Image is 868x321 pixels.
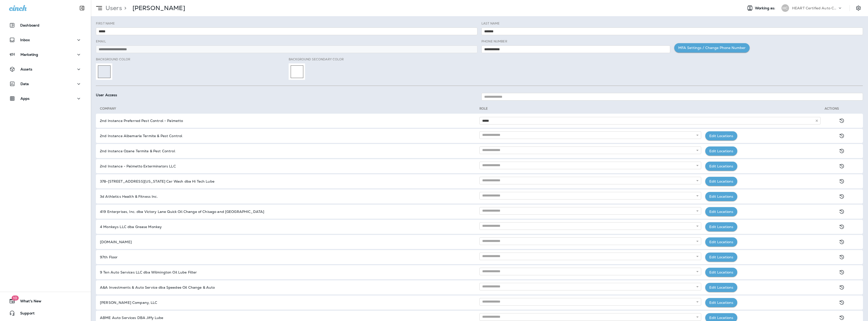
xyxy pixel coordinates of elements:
strong: User Access [96,93,117,97]
td: 419 Enterprises, Inc. dba Victory Lane Quick Oil Change of Chisago and [GEOGRAPHIC_DATA] [96,205,479,219]
span: Working as: [755,6,776,10]
button: View Changelog [837,252,847,262]
th: Role [479,107,825,113]
td: 2nd Instance - Palmetto Exterminators LLC [96,159,479,173]
button: MFA Settings / Change Phone Number [674,43,750,53]
td: 4 Monkeys LLC dba Grease Monkey [96,220,479,234]
button: Apps [5,93,86,104]
button: View Changelog [837,282,847,292]
button: Dashboard [5,20,86,30]
td: 9 Ten Auto Services LLC dba Wilmington Oil Lube Filter [96,265,479,279]
p: Data [20,82,29,86]
button: View Changelog [837,176,847,186]
label: Email [96,39,106,43]
button: View Changelog [837,191,847,202]
button: Inbox [5,35,86,45]
p: Users [103,4,122,12]
button: Assets [5,64,86,74]
p: Assets [20,67,32,71]
button: Edit Locations [705,253,737,262]
label: Phone Number [481,39,507,43]
button: Edit Locations [705,131,737,141]
div: Diego Arriola [132,4,185,12]
button: Support [5,308,86,318]
button: Edit Locations [705,146,737,156]
button: Edit Locations [705,237,737,247]
button: 10What's New [5,296,86,306]
button: Data [5,79,86,89]
p: Dashboard [20,23,39,27]
p: Marketing [20,53,38,57]
span: What's New [15,299,41,305]
p: Apps [20,96,30,101]
button: View Changelog [837,237,847,247]
td: 2nd Instance Ozane Termite & Pest Control [96,144,479,158]
label: Background Color [96,57,130,61]
button: View Changelog [837,116,847,126]
label: Last Name [481,21,500,26]
button: Edit Locations [705,268,737,277]
button: Edit Locations [705,177,737,186]
p: Inbox [20,38,30,42]
td: 3d Athletics Health & Fitness Inc. [96,189,479,204]
button: View Changelog [837,222,847,232]
button: Settings [854,4,863,13]
td: 378-[STREET_ADDRESS][US_STATE] Car Wash dba Hi Tech Lube [96,174,479,188]
button: Edit Locations [705,207,737,216]
button: View Changelog [837,267,847,277]
button: Edit Locations [705,222,737,232]
th: Actions [825,107,863,113]
td: [DOMAIN_NAME] [96,235,479,249]
button: Collapse Sidebar [75,3,89,13]
button: Edit Locations [705,298,737,307]
div: HC [781,4,789,12]
p: [PERSON_NAME] [132,4,185,12]
button: Marketing [5,50,86,60]
span: 10 [12,295,19,301]
button: Edit Locations [705,283,737,292]
button: View Changelog [837,131,847,141]
button: View Changelog [837,161,847,171]
label: First Name [96,21,115,26]
td: A&A Investments & Auto Service dba Speedee Oil Change & Auto [96,280,479,294]
p: > [122,4,126,12]
button: Edit Locations [705,192,737,201]
button: Edit Locations [705,162,737,171]
th: Company [96,107,479,113]
td: 2nd Instance Albemarle Termite & Pest Control [96,129,479,143]
span: Support [15,311,35,317]
button: View Changelog [837,207,847,217]
button: View Changelog [837,298,847,308]
label: Background Secondary Color [289,57,344,61]
td: 97th Floor [96,250,479,264]
button: View Changelog [837,146,847,156]
td: 2nd Instance Preferred Pest Control - Palmetto [96,114,479,128]
td: [PERSON_NAME] Company, LLC [96,295,479,310]
p: HEART Certified Auto Care [792,6,837,10]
